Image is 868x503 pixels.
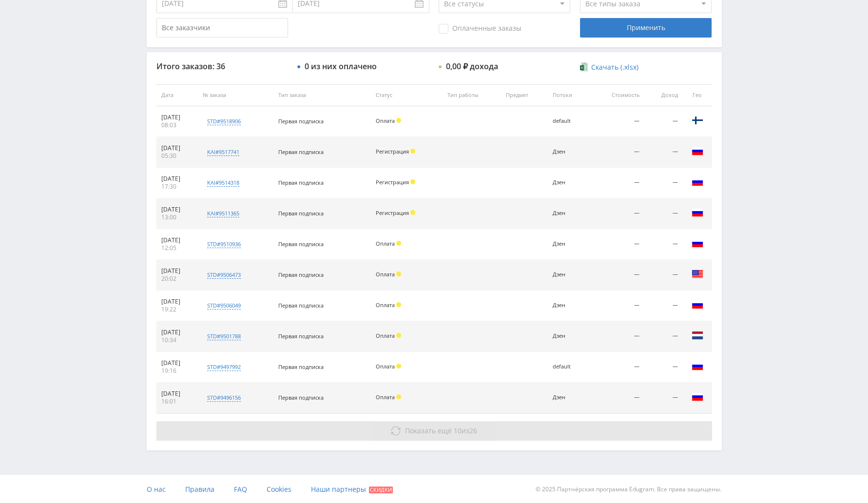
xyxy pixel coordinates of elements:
td: — [590,198,645,229]
th: Стоимость [590,84,645,106]
td: — [590,352,645,383]
td: — [644,260,682,290]
th: Предмет [501,84,548,106]
div: Применить [580,18,712,38]
span: Скачать (.xlsx) [591,63,638,71]
td: — [590,137,645,168]
div: 12:05 [161,244,193,252]
div: std#9497992 [207,363,241,371]
div: [DATE] [161,298,193,306]
span: Первая подписка [278,179,324,186]
span: 26 [469,426,477,435]
div: [DATE] [161,236,193,244]
img: rus.png [692,391,703,403]
div: 05:30 [161,152,193,160]
div: 0,00 ₽ дохода [446,62,498,71]
div: Дзен [553,302,585,309]
td: — [644,137,682,168]
span: FAQ [234,484,247,494]
div: Дзен [553,241,585,247]
img: rus.png [692,176,703,188]
div: std#9496156 [207,394,241,402]
span: Оплата [376,117,395,124]
td: — [590,106,645,137]
span: Оплата [376,271,395,278]
div: [DATE] [161,144,193,152]
td: — [590,260,645,290]
img: xlsx [580,62,588,72]
span: Холд [396,271,401,276]
td: — [590,229,645,260]
img: rus.png [692,360,703,372]
button: Показать ещё 10из26 [156,421,712,441]
span: Cookies [267,484,291,494]
th: Гео [683,84,712,106]
span: Оплата [376,332,395,339]
span: Холд [410,210,415,215]
span: Холд [410,149,415,154]
div: [DATE] [161,175,193,183]
div: [DATE] [161,206,193,213]
td: — [590,290,645,321]
td: — [644,321,682,352]
span: Оплата [376,240,395,247]
div: 19:16 [161,367,193,375]
span: Первая подписка [278,394,324,401]
th: Тип заказа [273,84,371,106]
span: Оплата [376,393,395,401]
div: 0 из них оплачено [305,62,377,71]
span: Правила [185,484,214,494]
td: — [644,198,682,229]
div: kai#9517741 [207,148,239,156]
span: Оплата [376,363,395,370]
span: Показать ещё [405,426,452,435]
th: № заказа [198,84,273,106]
div: default [553,364,585,370]
span: Регистрация [376,178,409,186]
div: Итого заказов: 36 [156,62,288,71]
th: Доход [644,84,682,106]
img: rus.png [692,207,703,218]
img: fin.png [692,115,703,126]
div: std#9501788 [207,332,241,340]
div: [DATE] [161,390,193,398]
span: Первая подписка [278,332,324,340]
td: — [644,168,682,198]
span: Первая подписка [278,210,324,217]
span: Оплаченные заказы [439,24,521,34]
div: 13:00 [161,213,193,221]
div: 17:30 [161,183,193,191]
a: Скачать (.xlsx) [580,62,638,72]
div: 16:01 [161,398,193,406]
span: Первая подписка [278,302,324,309]
div: std#9506049 [207,302,241,310]
div: kai#9511365 [207,210,239,217]
span: Регистрация [376,209,409,216]
div: [DATE] [161,359,193,367]
div: 20:02 [161,275,193,283]
td: — [590,168,645,198]
div: Дзен [553,333,585,339]
div: std#9506473 [207,271,241,279]
div: 19:22 [161,306,193,313]
td: — [644,229,682,260]
span: О нас [147,484,166,494]
div: 10:34 [161,336,193,344]
span: Холд [396,118,401,123]
div: [DATE] [161,114,193,121]
div: Дзен [553,179,585,186]
span: из [405,426,477,435]
td: — [590,321,645,352]
img: usa.png [692,268,703,280]
div: Дзен [553,394,585,401]
div: [DATE] [161,267,193,275]
div: Дзен [553,210,585,216]
span: Скидки [369,486,393,493]
span: Оплата [376,301,395,309]
span: Первая подписка [278,271,324,278]
td: — [644,106,682,137]
div: Дзен [553,271,585,278]
span: Холд [396,394,401,399]
span: Холд [396,302,401,307]
div: default [553,118,585,124]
